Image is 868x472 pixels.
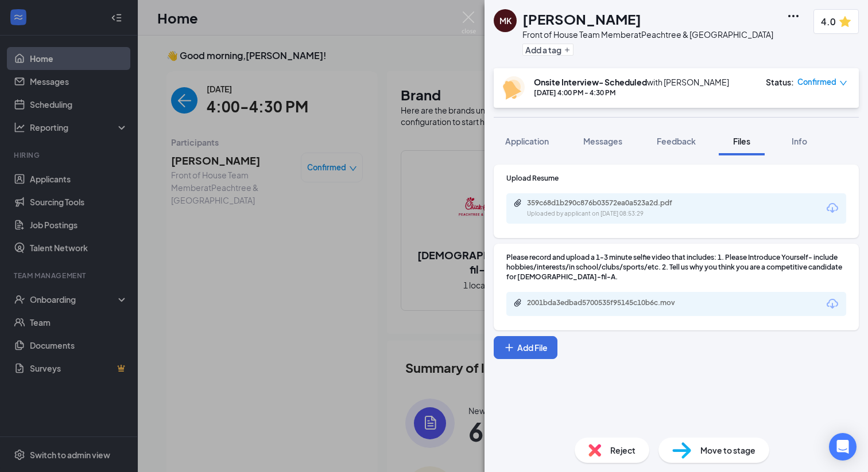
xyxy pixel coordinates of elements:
[564,46,571,53] svg: Plus
[499,15,511,26] div: MK
[829,433,857,461] div: Open Intercom Messenger
[826,201,839,215] svg: Download
[513,298,699,309] a: Paperclip2001bda3edbad5700535f95145c10b6c.mov
[839,79,847,87] span: down
[821,14,836,29] span: 4.0
[513,298,522,307] svg: Paperclip
[527,198,688,208] div: 359c68d1b290c876b03572ea0a523a2d.pdf
[797,76,836,88] span: Confirmed
[583,136,622,146] span: Messages
[503,342,515,353] svg: Plus
[657,136,696,146] span: Feedback
[506,173,846,183] div: Upload Resume
[534,76,729,88] div: with [PERSON_NAME]
[527,298,688,307] div: 2001bda3edbad5700535f95145c10b6c.mov
[534,88,729,97] div: [DATE] 4:00 PM - 4:30 PM
[826,297,839,311] svg: Download
[527,209,699,219] div: Uploaded by applicant on [DATE] 08:53:29
[610,444,635,457] span: Reject
[513,198,522,208] svg: Paperclip
[522,44,573,56] button: PlusAdd a tag
[700,444,755,457] span: Move to stage
[505,136,549,146] span: Application
[522,9,641,29] h1: [PERSON_NAME]
[766,76,794,88] div: Status :
[506,252,846,282] div: Please record and upload a 1-3 minute selfie video that includes: 1. Please Introduce Yourself- i...
[786,9,800,23] svg: Ellipses
[513,198,699,219] a: Paperclip359c68d1b290c876b03572ea0a523a2d.pdfUploaded by applicant on [DATE] 08:53:29
[733,136,750,146] span: Files
[792,136,807,146] span: Info
[494,336,557,359] button: Add FilePlus
[534,77,647,87] b: Onsite Interview- Scheduled
[522,29,773,40] div: Front of House Team Member at Peachtree & [GEOGRAPHIC_DATA]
